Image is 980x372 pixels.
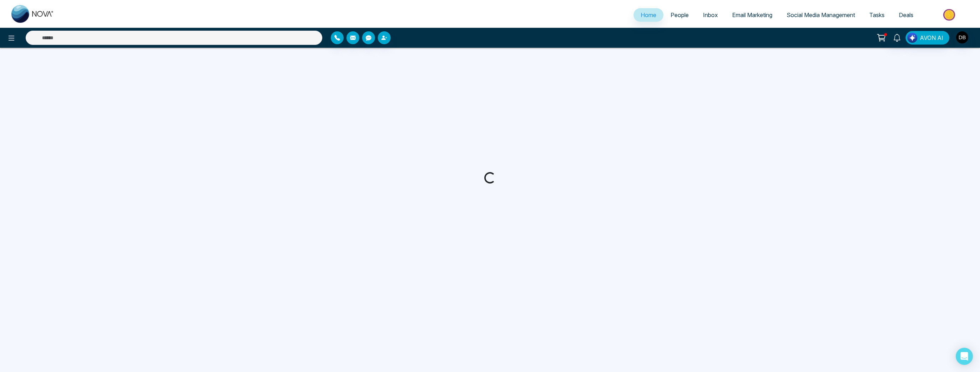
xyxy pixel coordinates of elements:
[907,33,917,43] img: Lead Flow
[862,8,892,22] a: Tasks
[671,11,689,19] span: People
[663,8,696,22] a: People
[892,8,921,22] a: Deals
[924,7,976,23] img: Market-place.gif
[703,11,718,19] span: Inbox
[11,5,54,23] img: Nova CRM Logo
[899,11,913,19] span: Deals
[956,31,968,43] img: User Avatar
[641,11,656,19] span: Home
[634,8,663,22] a: Home
[696,8,725,22] a: Inbox
[956,348,973,365] div: Open Intercom Messenger
[725,8,780,22] a: Email Marketing
[869,11,885,19] span: Tasks
[906,31,949,45] button: AVON AI
[732,11,772,19] span: Email Marketing
[920,33,943,42] span: AVON AI
[780,8,862,22] a: Social Media Management
[787,11,855,19] span: Social Media Management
